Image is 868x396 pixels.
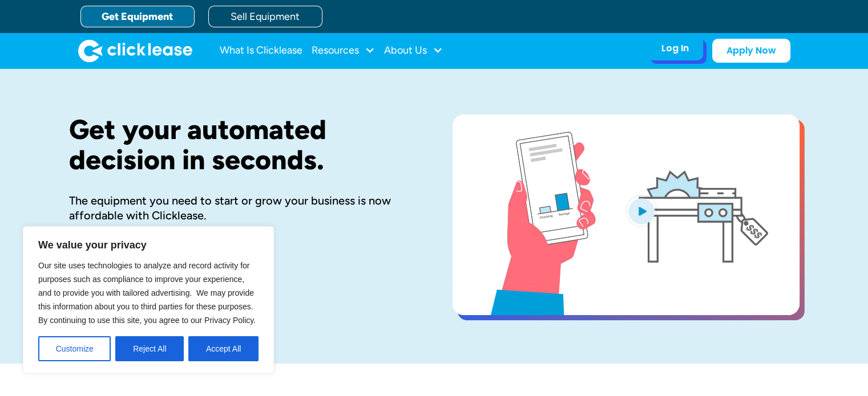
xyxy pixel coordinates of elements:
[208,6,322,27] a: Sell Equipment
[312,39,375,62] div: Resources
[115,336,184,361] button: Reject All
[626,195,657,227] img: Blue play button logo on a light blue circular background
[384,39,443,62] div: About Us
[453,115,800,315] a: open lightbox
[220,39,302,62] a: What Is Clicklease
[78,39,192,62] a: home
[69,193,416,223] div: The equipment you need to start or grow your business is now affordable with Clicklease.
[78,39,192,62] img: Clicklease logo
[38,261,256,325] span: Our site uses technologies to analyze and record activity for purposes such as compliance to impr...
[188,336,259,361] button: Accept All
[712,39,790,63] a: Apply Now
[38,238,259,252] p: We value your privacy
[69,115,416,175] h1: Get your automated decision in seconds.
[661,43,689,54] div: Log In
[80,6,195,27] a: Get Equipment
[23,226,274,373] div: We value your privacy
[38,336,111,361] button: Customize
